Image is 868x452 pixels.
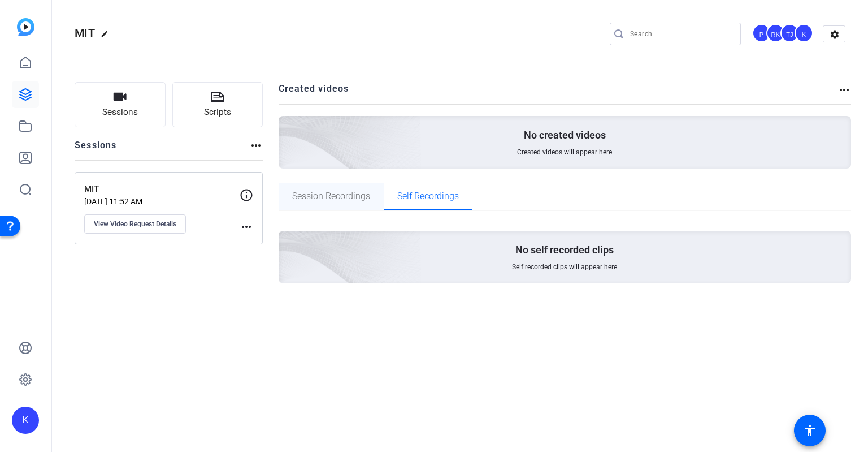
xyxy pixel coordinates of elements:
[101,30,114,44] mat-icon: edit
[75,26,95,40] span: MIT
[240,220,253,234] mat-icon: more_horiz
[752,24,771,42] div: P
[84,197,240,206] p: [DATE] 11:52 AM
[279,82,838,104] h2: Created videos
[17,18,34,36] img: blue-gradient.svg
[515,243,614,257] p: No self recorded clips
[172,82,263,127] button: Scripts
[152,119,422,364] img: Creted videos background
[12,407,39,434] div: K
[75,139,117,160] h2: Sessions
[204,106,231,119] span: Scripts
[397,192,459,201] span: Self Recordings
[102,106,138,119] span: Sessions
[752,24,772,44] ngx-avatar: Parthiban
[766,24,785,42] div: RK
[795,24,814,44] ngx-avatar: kshitish
[803,424,817,437] mat-icon: accessibility
[766,24,786,44] ngx-avatar: Ron Kornegay
[517,148,612,157] span: Created videos will appear here
[780,24,799,42] div: TJ
[84,214,186,234] button: View Video Request Details
[292,192,370,201] span: Session Recordings
[152,4,422,249] img: Creted videos background
[630,27,732,41] input: Search
[795,24,813,42] div: K
[780,24,800,44] ngx-avatar: Tyler Jackson
[94,219,176,229] span: View Video Request Details
[75,82,166,127] button: Sessions
[84,183,240,196] p: MIT
[837,83,851,97] mat-icon: more_horiz
[512,262,617,272] span: Self recorded clips will appear here
[524,128,606,142] p: No created videos
[249,139,263,152] mat-icon: more_horiz
[823,26,846,43] mat-icon: settings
